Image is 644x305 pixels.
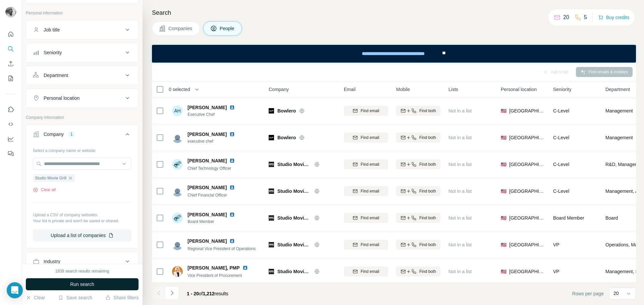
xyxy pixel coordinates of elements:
span: [PERSON_NAME], PMP [187,265,240,271]
button: Department [26,67,138,83]
img: Avatar [172,159,183,170]
button: Find email [344,186,388,196]
span: Studio Movie Grill [277,241,311,248]
button: Find email [344,159,388,169]
div: Industry [44,258,60,265]
div: Department [44,72,68,79]
button: Find both [396,213,440,223]
h4: Search [152,8,636,17]
span: VP [553,242,559,247]
span: 0 selected [169,86,190,93]
p: 5 [584,13,587,21]
span: Find email [361,135,379,141]
span: [PERSON_NAME] [187,211,227,218]
span: Email [344,86,356,93]
span: Executive Chef [187,111,243,118]
button: Upload a list of companies [33,229,131,241]
span: results [187,291,228,296]
span: Find both [419,215,436,221]
img: Logo of Studio Movie Grill [269,242,274,247]
span: Find both [419,188,436,194]
button: Seniority [26,45,138,61]
span: Studio Movie Grill [35,175,66,181]
button: Use Surfe on LinkedIn [5,103,16,116]
button: My lists [5,72,16,84]
button: Find both [396,159,440,169]
span: Run search [70,281,94,288]
button: Clear [26,294,45,301]
button: Find both [396,133,440,143]
span: [GEOGRAPHIC_DATA] [509,241,545,248]
div: Open Intercom Messenger [7,282,23,298]
span: VP [553,269,559,274]
span: Not in a list [448,269,472,274]
div: Personal location [44,95,79,101]
span: Studio Movie Grill [277,188,311,195]
span: Bowlero [277,134,296,141]
span: [GEOGRAPHIC_DATA] [509,134,545,141]
p: Your list is private and won't be saved or shared. [33,218,131,224]
span: [PERSON_NAME] [187,157,227,164]
div: Company [44,131,64,138]
span: [GEOGRAPHIC_DATA] [509,215,545,221]
div: 1939 search results remaining [55,268,109,274]
span: Not in a list [448,135,472,140]
img: Avatar [172,239,183,250]
span: Find both [419,269,436,275]
span: People [220,25,235,32]
p: Personal information [26,10,139,16]
span: 🇺🇸 [501,241,506,248]
button: Enrich CSV [5,58,16,70]
button: Dashboard [5,133,16,145]
button: Share filters [105,294,139,301]
button: Find both [396,240,440,250]
span: Chief Financial Officer [187,193,227,198]
button: Find email [344,133,388,143]
span: Find email [361,269,379,275]
span: Lists [448,86,458,93]
p: 20 [563,13,569,21]
span: [GEOGRAPHIC_DATA] [509,268,545,275]
div: 1 [68,131,75,137]
span: Not in a list [448,108,472,113]
iframe: Banner [152,45,636,63]
button: Industry [26,253,138,270]
img: Logo of Bowlero [269,135,274,140]
span: Vice President of Procurement [187,273,242,278]
button: Personal location [26,90,138,106]
span: Not in a list [448,215,472,221]
span: Regional Vice President of Operations [187,246,256,251]
button: Find email [344,240,388,250]
img: LinkedIn logo [229,212,235,217]
button: Quick start [5,28,16,40]
span: Board [605,215,618,221]
img: Logo of Studio Movie Grill [269,269,274,274]
img: Logo of Bowlero [269,108,274,113]
span: Not in a list [448,188,472,194]
img: Logo of Studio Movie Grill [269,162,274,167]
button: Job title [26,22,138,38]
span: 🇺🇸 [501,215,506,221]
span: 🇺🇸 [501,107,506,114]
span: [PERSON_NAME] [187,131,227,138]
span: Find both [419,108,436,114]
span: executive chef [187,138,243,144]
span: 🇺🇸 [501,268,506,275]
button: Save search [58,294,92,301]
img: LinkedIn logo [229,105,235,110]
span: 🇺🇸 [501,134,506,141]
span: Companies [168,25,193,32]
img: Logo of Studio Movie Grill [269,215,274,221]
span: Seniority [553,86,571,93]
span: Find both [419,242,436,248]
span: Find email [361,215,379,221]
span: 1,212 [203,291,215,296]
span: Personal location [501,86,537,93]
span: Find email [361,108,379,114]
span: [GEOGRAPHIC_DATA] [509,107,545,114]
button: Find both [396,266,440,277]
span: Find email [361,161,379,167]
span: Find both [419,135,436,141]
span: [GEOGRAPHIC_DATA] [509,161,545,168]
